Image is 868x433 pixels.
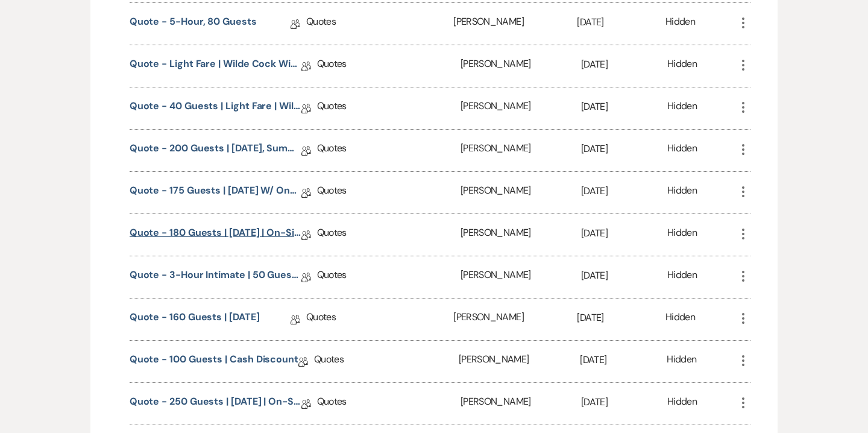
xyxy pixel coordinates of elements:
[667,141,697,160] div: Hidden
[667,352,696,371] div: Hidden
[317,130,461,171] div: Quotes
[453,3,577,45] div: [PERSON_NAME]
[306,299,453,340] div: Quotes
[461,45,581,87] div: [PERSON_NAME]
[130,183,301,202] a: Quote - 175 guests | [DATE] w/ on-site ceremony
[130,226,301,244] a: Quote - 180 guests | [DATE] | on-site ceremony
[581,183,667,199] p: [DATE]
[314,341,459,382] div: Quotes
[667,183,697,202] div: Hidden
[461,256,581,298] div: [PERSON_NAME]
[667,57,697,75] div: Hidden
[317,45,461,87] div: Quotes
[461,87,581,129] div: [PERSON_NAME]
[130,310,260,329] a: Quote - 160 guests | [DATE]
[577,14,665,30] p: [DATE]
[581,141,667,157] p: [DATE]
[665,310,695,329] div: Hidden
[130,99,301,118] a: Quote - 40 guests | light fare | Wilde Cock wine package
[130,394,301,413] a: Quote - 250 guests | [DATE] | on-site ceremony
[667,226,697,244] div: Hidden
[667,268,697,286] div: Hidden
[461,214,581,256] div: [PERSON_NAME]
[317,87,461,129] div: Quotes
[459,341,580,382] div: [PERSON_NAME]
[667,394,697,413] div: Hidden
[130,57,301,75] a: Quote - light fare | wilde cock wine | vineyard bar - 50 guests
[665,14,695,33] div: Hidden
[581,268,667,283] p: [DATE]
[581,57,667,72] p: [DATE]
[577,310,665,326] p: [DATE]
[581,394,667,410] p: [DATE]
[461,172,581,213] div: [PERSON_NAME]
[130,14,257,33] a: Quote - 5-hour, 80 guests
[667,99,697,118] div: Hidden
[581,99,667,115] p: [DATE]
[317,256,461,298] div: Quotes
[580,352,667,368] p: [DATE]
[461,383,581,425] div: [PERSON_NAME]
[317,383,461,425] div: Quotes
[317,172,461,213] div: Quotes
[306,3,453,45] div: Quotes
[130,268,301,286] a: Quote - 3-hour intimate | 50 guests
[461,130,581,171] div: [PERSON_NAME]
[130,141,301,160] a: Quote - 200 guests | [DATE], Summer
[453,299,577,340] div: [PERSON_NAME]
[130,352,298,371] a: Quote - 100 guests | cash discount
[581,226,667,241] p: [DATE]
[317,214,461,256] div: Quotes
